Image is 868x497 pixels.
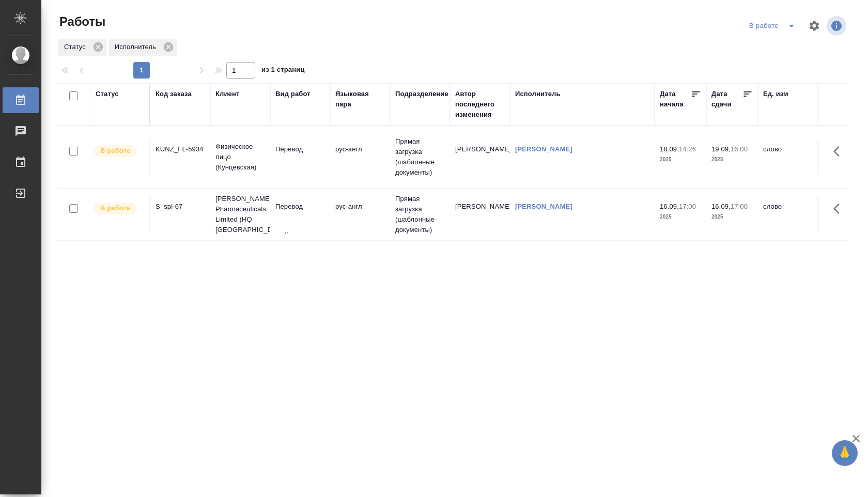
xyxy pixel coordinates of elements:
div: Исполнитель [109,39,177,56]
div: Автор последнего изменения [455,89,505,120]
div: Клиент [215,89,239,99]
td: [PERSON_NAME] [450,196,510,232]
span: из 1 страниц [261,64,305,79]
span: Посмотреть информацию [827,16,848,36]
td: рус-англ [330,196,390,232]
p: 19.09, [711,145,731,153]
td: Прямая загрузка (шаблонные документы) [390,131,450,183]
p: 16:00 [731,145,748,153]
p: В работе [100,146,130,156]
div: Дата сдачи [711,89,742,110]
p: 2025 [711,154,753,165]
p: 17:00 [679,203,696,210]
p: 2025 [711,212,753,222]
td: слово [758,196,818,232]
div: Вид работ [275,89,311,99]
p: 2025 [660,212,701,222]
p: В работе [100,203,130,213]
span: 🙏 [836,442,854,464]
button: 🙏 [832,440,858,466]
p: 2025 [660,154,701,165]
td: Прямая загрузка (шаблонные документы) [390,189,450,240]
a: [PERSON_NAME] [515,203,572,210]
td: слово [758,139,818,175]
span: Настроить таблицу [802,13,827,38]
button: Здесь прячутся важные кнопки [827,139,852,164]
div: Исполнитель выполняет работу [93,144,144,158]
p: 17:00 [731,203,748,210]
span: Работы [57,13,105,30]
p: 18.09, [660,145,679,153]
button: Здесь прячутся важные кнопки [827,196,852,221]
div: Исполнитель выполняет работу [93,201,144,215]
p: [PERSON_NAME] Pharmaceuticals Limited (HQ [GEOGRAPHIC_DATA]) [215,194,265,235]
p: Перевод [275,144,325,154]
div: S_spl-67 [156,201,205,212]
div: Исполнитель [515,89,561,99]
a: [PERSON_NAME] [515,145,572,153]
td: рус-англ [330,139,390,175]
div: Ед. изм [763,89,788,99]
p: 16.09, [660,203,679,210]
p: Физическое лицо (Кунцевская) [215,142,265,173]
div: split button [747,18,802,34]
p: Статус [64,42,89,52]
div: KUNZ_FL-5934 [156,144,205,154]
div: Статус [96,89,119,99]
div: Код заказа [156,89,192,99]
div: Языковая пара [335,89,385,110]
p: 16.09, [711,203,731,210]
td: [PERSON_NAME] [450,139,510,175]
div: Дата начала [660,89,691,110]
div: Подразделение [395,89,448,99]
p: Перевод [275,201,325,212]
p: 14:26 [679,145,696,153]
div: Статус [58,39,106,56]
p: Исполнитель [115,42,160,52]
